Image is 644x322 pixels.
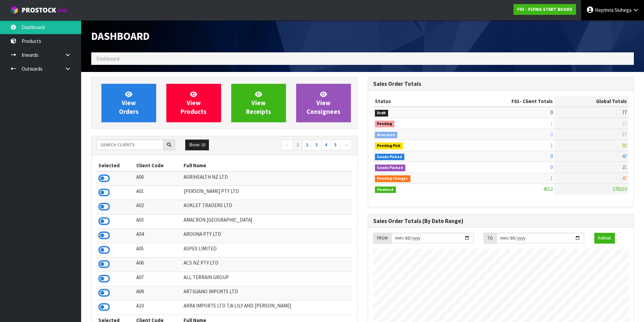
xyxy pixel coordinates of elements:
td: A06 [135,257,182,272]
span: 77 [622,109,627,116]
span: Draft [375,110,388,117]
span: 15 [622,120,627,127]
span: Pending [375,121,395,127]
span: View Orders [119,90,139,116]
span: Siuhega [615,7,631,13]
td: AROONA PTY LTD [182,229,352,243]
td: A09 [135,286,182,300]
h3: Sales Order Totals (By Date Range) [373,218,629,224]
a: ViewReceipts [231,84,286,122]
span: 0 [550,109,553,116]
a: 3 [312,140,321,150]
h3: Sales Order Totals [373,81,629,87]
td: AMACRON [GEOGRAPHIC_DATA] [182,214,352,228]
span: ProStock [22,6,56,15]
span: 57 [622,131,627,138]
button: Refresh [594,233,615,244]
td: A10 [135,300,182,315]
span: 47 [622,153,627,159]
th: Status [373,96,458,107]
td: A05 [135,243,182,257]
span: 1 [550,120,553,127]
a: ViewOrders [101,84,156,122]
a: F01 - FLYING START BOOKS [514,4,576,15]
span: 378210 [613,186,627,192]
span: 1 [550,175,553,181]
span: 0 [550,164,553,170]
span: 4552 [543,186,553,192]
strong: F01 - FLYING START BOOKS [517,6,572,12]
a: → [340,140,352,150]
span: Pending Pick [375,143,403,149]
span: 0 [550,153,553,159]
span: 81 [622,142,627,148]
nav: Page navigation [230,140,352,151]
td: ARRA IMPORTS LTD T/A LILY AND [PERSON_NAME] [182,300,352,315]
td: A07 [135,272,182,286]
div: FROM [373,233,391,244]
th: Global Totals [554,96,628,107]
span: 21 [622,164,627,170]
span: View Receipts [246,90,271,116]
td: A00 [135,171,182,186]
span: 47 [622,175,627,181]
th: Selected [97,160,135,171]
td: ALL TERRAIN GROUP [182,272,352,286]
input: Search clients [97,140,164,150]
img: cube-alt.png [10,6,19,14]
td: ACS NZ PTY LTD [182,257,352,272]
span: Goods Picked [375,154,405,160]
span: 0 [550,131,553,138]
span: Dashboard [96,55,119,62]
td: ARTIGIANO IMPORTS LTD [182,286,352,300]
a: 4 [321,140,331,150]
span: Allocated [375,132,398,139]
a: 2 [302,140,312,150]
span: View Products [181,90,207,116]
td: [PERSON_NAME] PTY LTD [182,186,352,200]
td: A02 [135,200,182,214]
th: Client Code [135,160,182,171]
th: - Client Totals [458,96,554,107]
span: 1 [550,142,553,148]
div: TO [484,233,496,244]
span: Hayrinna [595,7,614,13]
a: 1 [293,140,303,150]
span: View Consignees [307,90,340,116]
span: Dashboard [91,29,149,43]
td: A03 [135,214,182,228]
td: ASPEX LIMITED [182,243,352,257]
a: ← [281,140,293,150]
a: ViewProducts [166,84,221,122]
span: Pending Charges [375,175,411,182]
td: AUKLET TRADERS LTD [182,200,352,214]
a: ViewConsignees [296,84,351,122]
td: AGRIHEALTH NZ LTD [182,171,352,186]
span: Goods Packed [375,165,406,171]
td: A04 [135,229,182,243]
th: Full Name [182,160,352,171]
a: 5 [331,140,340,150]
td: A01 [135,186,182,200]
span: Finalised [375,187,396,193]
small: WMS [57,7,68,14]
span: F01 [511,98,520,104]
button: Show: 10 [185,140,209,150]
